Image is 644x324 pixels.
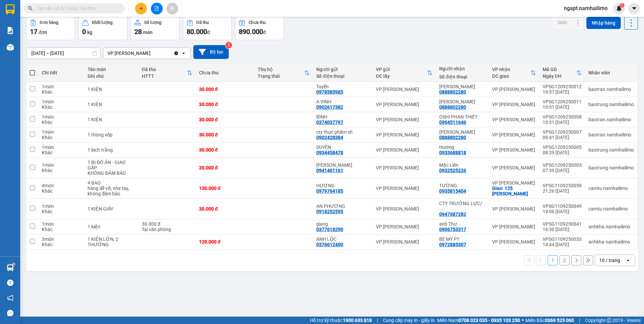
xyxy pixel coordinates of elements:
div: 4 BAO [88,180,135,186]
div: Chưa thu [249,20,266,25]
div: VP [PERSON_NAME] [492,102,536,107]
div: 0964511646 [439,120,466,125]
div: 3 món [42,236,81,242]
div: 20.000 đ [199,165,251,170]
div: Khác [42,242,81,247]
div: 130.000 đ [199,186,251,191]
div: Chi tiết [42,70,81,75]
th: Toggle SortBy [138,64,196,82]
span: search [28,6,33,11]
div: BÌNH [316,114,369,120]
div: 0888802280 [439,135,466,140]
div: 1 BỊ ĐỒ ĂN - GIAO GẤP [88,160,135,170]
button: SMS [552,17,572,29]
div: VPSG1109250033 [543,236,582,242]
div: TƯỜNG [439,183,485,188]
div: anh Thư [439,221,485,227]
div: 120.000 đ [199,239,251,245]
div: 0935815404 [439,188,466,194]
div: 10:57 [DATE] [543,89,582,95]
span: question-circle [7,280,13,286]
div: VPSG1209250011 [543,99,582,104]
div: Đã thu [196,20,209,25]
div: 10:51 [DATE] [543,104,582,110]
div: 10:31 [DATE] [543,120,582,125]
div: 10 / trang [599,257,620,264]
div: VPSG1209250005 [543,144,582,150]
th: Toggle SortBy [373,64,436,82]
span: notification [7,295,13,301]
div: VP [PERSON_NAME] [376,102,432,107]
div: 0932525226 [439,168,466,173]
div: Tuyền [316,84,369,89]
span: copyright [607,318,611,323]
div: baotran.namhailimo [588,87,634,92]
svg: open [181,51,186,56]
div: VP [PERSON_NAME] [376,206,432,212]
div: Khác [42,227,81,232]
div: 0374037797 [316,120,343,125]
div: VP [PERSON_NAME] [492,147,536,153]
div: baotrung.namhailimo [588,165,634,170]
div: 09:41 [DATE] [543,135,582,140]
button: Số lượng28món [131,16,180,40]
img: solution-icon [7,27,14,34]
div: MAI TRINH [316,162,369,168]
div: Số điện thoại [316,73,369,79]
div: VP [PERSON_NAME] [492,180,536,186]
div: 1 món [42,144,81,150]
span: 890.000 [239,28,263,36]
div: Mộc Liên [439,162,485,168]
div: Đơn hàng [40,20,58,25]
input: Tìm tên, số ĐT hoặc mã đơn [37,5,117,12]
div: 0972885307 [439,242,466,247]
img: icon-new-feature [616,5,622,11]
button: Đã thu80.000đ [183,16,232,40]
div: 0934458478 [316,150,343,155]
div: VPSG1209250012 [543,84,582,89]
div: 1 món [42,129,81,135]
input: Select a date range. [27,48,100,59]
div: BÉ MY PT [439,236,485,242]
button: 2 [559,255,570,265]
div: anhkha.namhailimo [588,224,634,229]
div: Giao: 125 Đặng Văn Lãnh [492,186,536,196]
th: Toggle SortBy [489,64,539,82]
div: hàng dễ vỡ, nhẹ tay, không đảm bảo [88,186,135,196]
div: AN PHƯƠNG [316,203,369,209]
div: baotrung.namhailimo [588,147,634,153]
strong: 0369 525 060 [545,318,574,323]
div: 30.000 đ [199,206,251,212]
div: VP [PERSON_NAME] [492,224,536,229]
div: VPSG1109250041 [543,221,582,227]
div: Chưa thu [199,70,251,75]
div: OSHI PHAN THIẾT [439,114,485,120]
div: 0906753317 [439,227,466,232]
div: 1 KIỆN [88,102,135,107]
div: Khác [42,168,81,173]
div: Khác [42,89,81,95]
button: Chưa thu890.000đ [235,16,284,40]
div: VP [PERSON_NAME] [376,239,432,245]
div: HƯƠNG [316,183,369,188]
div: 0902617382 [316,104,343,110]
div: 21:26 [DATE] [543,188,582,194]
div: VP [PERSON_NAME] [492,206,536,212]
div: 1 món [42,162,81,168]
div: Tại văn phòng [142,227,192,232]
th: Toggle SortBy [539,64,585,82]
div: Khác [42,150,81,155]
span: Cung cấp máy in - giấy in: [383,317,436,324]
img: warehouse-icon [7,264,14,271]
div: 1 món [42,221,81,227]
div: ĐC lấy [376,73,427,79]
div: ĐC giao [492,73,530,79]
div: VP [PERSON_NAME] [376,117,432,122]
div: 1 kiện [88,224,135,229]
div: 1 món [42,114,81,120]
span: | [377,317,378,324]
span: Miền Nam [437,317,520,324]
div: Trạng thái [258,73,304,79]
img: warehouse-icon [7,44,14,51]
div: 0933688818 [439,150,466,155]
